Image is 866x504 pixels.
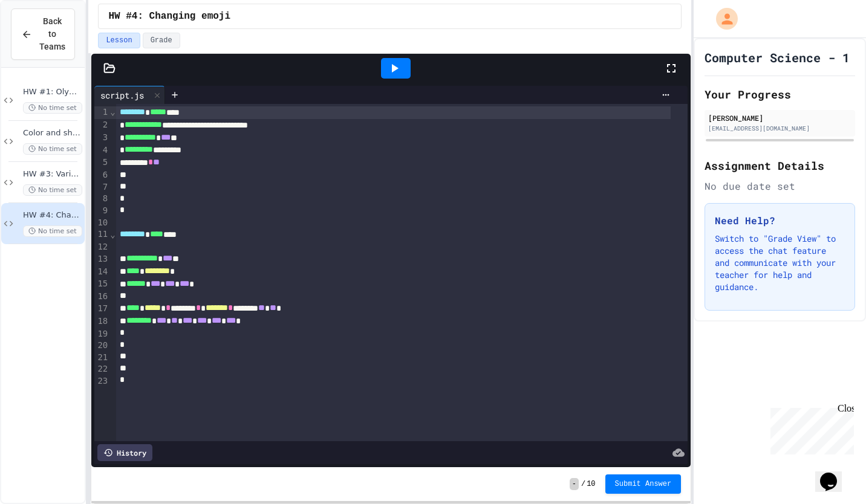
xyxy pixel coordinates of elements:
div: 18 [94,315,109,328]
button: Back to Teams [11,8,75,60]
div: [PERSON_NAME] [708,112,851,123]
h1: Computer Science - 1 [705,49,850,66]
span: Submit Answer [615,479,672,489]
div: 3 [94,132,109,144]
span: HW #4: Changing emoji [108,9,230,24]
div: 5 [94,157,109,169]
span: No time set [23,143,82,155]
span: No time set [23,225,82,237]
div: Chat with us now!Close [5,5,83,77]
button: Grade [143,33,180,48]
span: No time set [23,102,82,114]
h3: Need Help? [715,213,845,228]
h2: Assignment Details [705,157,855,174]
span: Fold line [109,107,116,117]
span: / [581,479,585,489]
span: 10 [587,479,595,489]
div: No due date set [705,179,855,193]
div: 7 [94,181,109,193]
span: HW #1: Olympic rings [23,87,82,97]
div: History [97,444,152,461]
div: 21 [94,352,109,364]
div: 9 [94,205,109,217]
div: script.js [94,89,150,102]
div: 10 [94,217,109,229]
div: 6 [94,169,109,181]
div: 11 [94,228,109,241]
p: Switch to "Grade View" to access the chat feature and communicate with your teacher for help and ... [715,233,845,293]
div: 17 [94,303,109,315]
span: HW #4: Changing emoji [23,210,82,221]
span: Back to Teams [39,15,65,53]
div: 1 [94,106,109,119]
button: Submit Answer [605,474,682,494]
div: 13 [94,253,109,266]
span: HW #3: Variables [23,169,82,179]
div: 2 [94,119,109,132]
div: 23 [94,375,109,387]
span: - [570,478,579,490]
button: Lesson [98,33,140,48]
div: 20 [94,340,109,352]
div: 14 [94,266,109,279]
div: 8 [94,193,109,205]
h2: Your Progress [705,86,855,103]
div: script.js [94,86,165,104]
div: [EMAIL_ADDRESS][DOMAIN_NAME] [708,124,851,133]
div: 4 [94,144,109,157]
iframe: chat widget [815,456,854,492]
div: 16 [94,291,109,303]
div: 22 [94,363,109,375]
span: No time set [23,184,82,196]
div: My Account [703,5,741,33]
div: 12 [94,241,109,253]
div: 15 [94,278,109,291]
div: 19 [94,328,109,340]
span: Fold line [109,230,116,239]
iframe: chat widget [766,403,854,454]
span: Color and shapes [23,128,82,138]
